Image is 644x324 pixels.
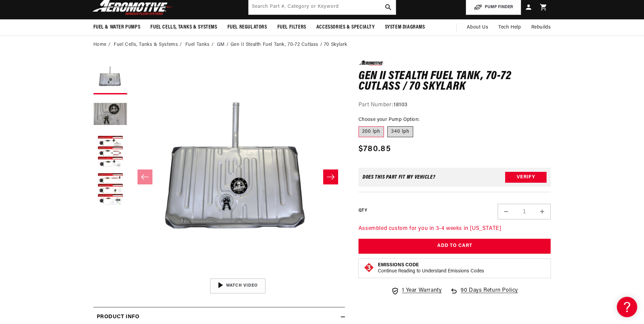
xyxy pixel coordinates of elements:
strong: 18103 [393,102,408,108]
span: Accessories & Specialty [316,24,375,31]
h2: Product Info [97,313,140,322]
span: Fuel Regulators [227,24,267,31]
button: Load image 4 in gallery view [93,173,127,206]
span: System Diagrams [385,24,425,31]
label: QTY [358,208,367,214]
strong: Emissions Code [378,263,419,268]
a: Home [93,41,107,49]
button: Load image 1 in gallery view [93,60,127,94]
button: Load image 2 in gallery view [93,98,127,132]
span: 90 Days Return Policy [461,286,518,302]
summary: System Diagrams [380,19,430,35]
span: Fuel & Water Pumps [93,24,141,31]
a: 90 Days Return Policy [450,286,518,302]
li: Gen II Stealth Fuel Tank, 70-72 Cutlass / 70 Skylark [231,41,347,49]
a: 1 Year Warranty [391,286,442,295]
button: Verify [505,172,547,183]
button: Add to Cart [358,239,551,254]
span: Tech Help [498,24,521,31]
div: Does This part fit My vehicle? [363,175,436,180]
media-gallery: Gallery Viewer [93,60,345,293]
a: About Us [462,19,493,36]
summary: Accessories & Specialty [311,19,380,35]
h1: Gen II Stealth Fuel Tank, 70-72 Cutlass / 70 Skylark [358,71,551,92]
span: $780.85 [358,143,391,155]
button: Slide right [323,169,338,184]
summary: Fuel & Water Pumps [88,19,146,35]
span: About Us [467,25,488,30]
div: Part Number: [358,101,551,110]
label: 200 lph [358,126,384,137]
p: Assembled custom for you in 3-4 weeks in [US_STATE] [358,224,551,233]
span: Rebuilds [531,24,551,31]
span: 1 Year Warranty [402,286,442,295]
button: Load image 3 in gallery view [93,135,127,169]
summary: Tech Help [493,19,526,36]
img: Emissions code [364,262,374,273]
nav: breadcrumbs [93,41,551,49]
li: Fuel Cells, Tanks & Systems [114,41,184,49]
summary: Fuel Filters [272,19,311,35]
p: Continue Reading to Understand Emissions Codes [378,268,484,274]
summary: Rebuilds [526,19,556,36]
span: Fuel Filters [277,24,306,31]
a: Fuel Tanks [185,41,210,49]
summary: Fuel Cells, Tanks & Systems [145,19,222,35]
button: Slide left [137,169,152,184]
legend: Choose your Pump Option: [358,116,420,123]
label: 340 lph [387,126,413,137]
button: Emissions CodeContinue Reading to Understand Emissions Codes [378,262,484,274]
summary: Fuel Regulators [222,19,272,35]
span: Fuel Cells, Tanks & Systems [150,24,217,31]
a: GM [217,41,225,49]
